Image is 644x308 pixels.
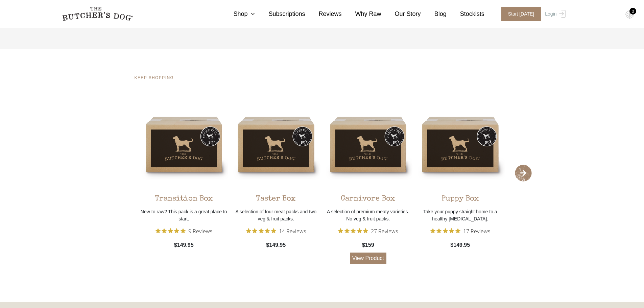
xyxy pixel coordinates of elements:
[266,241,286,249] span: $149.95
[305,9,342,19] a: Reviews
[256,189,296,205] div: Taster Box
[495,7,544,21] a: Start [DATE]
[324,100,413,189] img: TBC_Carnivore_Combo-Box-1.png
[324,208,413,222] p: A selection of premium meaty varieties. No veg & fruit packs.
[232,208,320,222] p: A selection of four meat packs and two veg & fruit packs.
[220,9,255,19] a: Shop
[338,226,398,236] button: Rated 4.9 out of 5 stars from 27 reviews. Jump to reviews.
[113,165,129,182] span: Previous
[515,165,532,182] span: Next
[543,7,565,21] a: Login
[447,9,484,19] a: Stockists
[625,10,634,19] img: TBD_Cart-Empty.png
[381,9,421,19] a: Our Story
[371,226,398,236] span: 27 Reviews
[421,9,447,19] a: Blog
[140,208,229,222] p: New to raw? This pack is a great place to start.
[232,100,320,189] img: TBC_Taster_Combo-Box-1.png
[501,7,541,21] span: Start [DATE]
[341,189,395,205] div: Carnivore Box
[156,226,212,236] button: Rated 5 out of 5 stars from 9 reviews. Jump to reviews.
[255,9,305,19] a: Subscriptions
[246,226,306,236] button: Rated 4.9 out of 5 stars from 14 reviews. Jump to reviews.
[442,189,479,205] div: Puppy Box
[416,100,505,189] img: TBC_Puppy_Combo-Box-1.png
[430,226,490,236] button: Rated 5 out of 5 stars from 17 reviews. Jump to reviews.
[135,76,510,80] h4: KEEP SHOPPING
[450,241,470,249] span: $149.95
[188,226,212,236] span: 9 Reviews
[416,208,505,222] p: Take your puppy straight home to a healthy [MEDICAL_DATA].
[463,226,490,236] span: 17 Reviews
[362,241,374,249] span: $159
[140,100,229,189] img: TBC_Transition_Combo-Box-1.png
[342,9,381,19] a: Why Raw
[279,226,306,236] span: 14 Reviews
[155,189,213,205] div: Transition Box
[174,241,194,249] span: $149.95
[629,8,636,15] div: 0
[350,253,386,264] a: View Product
